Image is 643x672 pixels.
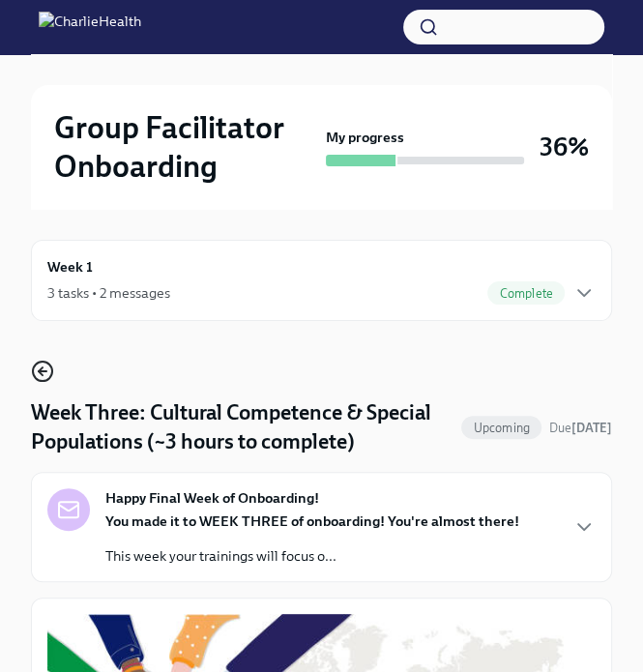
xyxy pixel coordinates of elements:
strong: My progress [326,128,404,147]
h4: Week Three: Cultural Competence & Special Populations (~3 hours to complete) [31,398,453,456]
span: Due [549,421,612,435]
span: Complete [487,286,565,301]
h3: 36% [540,130,589,164]
strong: [DATE] [571,421,612,435]
h2: Group Facilitator Onboarding [54,108,318,186]
strong: Happy Final Week of Onboarding! [105,488,319,508]
p: This week your trainings will focus o... [105,546,519,566]
img: CharlieHealth [39,12,141,43]
h6: Week 1 [47,256,93,278]
span: Upcoming [461,421,541,435]
div: 3 tasks • 2 messages [47,283,170,303]
span: September 23rd, 2025 07:00 [549,419,612,437]
strong: You made it to WEEK THREE of onboarding! You're almost there! [105,512,519,530]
